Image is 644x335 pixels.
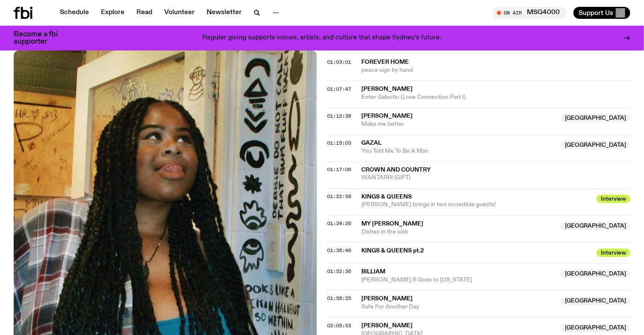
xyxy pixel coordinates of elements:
[361,113,413,119] span: [PERSON_NAME]
[327,86,351,92] span: 01:07:47
[327,141,351,145] button: 01:15:03
[327,114,351,119] button: 01:12:38
[361,221,423,227] span: My [PERSON_NAME]
[579,9,613,17] span: Support Us
[131,7,157,19] a: Read
[361,303,555,311] span: Safe For Another Day
[361,276,555,285] span: [PERSON_NAME] S Goes to [US_STATE]
[561,296,630,305] span: [GEOGRAPHIC_DATA]
[361,323,413,329] span: [PERSON_NAME]
[327,166,351,173] span: 01:17:06
[361,269,385,275] span: Billiam
[327,195,351,199] button: 01:22:59
[96,7,130,19] a: Explore
[597,195,630,203] span: Interview
[55,7,94,19] a: Schedule
[327,296,351,301] button: 01:58:25
[597,249,630,257] span: Interview
[361,140,381,146] span: GAZAL
[561,114,630,122] span: [GEOGRAPHIC_DATA]
[327,220,351,227] span: 01:34:26
[361,247,591,255] span: KINGS & QUEENS pt.2
[361,66,630,74] span: peace sign by hand
[573,7,630,19] button: Support Us
[561,141,630,149] span: [GEOGRAPHIC_DATA]
[327,268,351,275] span: 01:52:36
[327,222,351,226] button: 01:34:26
[159,7,200,19] a: Volunteer
[201,7,247,19] a: Newsletter
[493,7,567,19] button: On AirMSG4000
[327,168,351,172] button: 01:17:06
[361,120,555,128] span: Make me better
[361,228,555,237] span: Dishes in the sink
[561,222,630,230] span: [GEOGRAPHIC_DATA]
[327,295,351,302] span: 01:58:25
[14,31,68,45] h3: Become a fbi supporter
[561,324,630,332] span: [GEOGRAPHIC_DATA]
[327,323,351,329] span: 02:05:53
[327,270,351,274] button: 01:52:36
[561,270,630,278] span: [GEOGRAPHIC_DATA]
[203,34,442,42] p: Regular giving supports voices, artists, and culture that shape Sydney’s future.
[361,296,413,302] span: [PERSON_NAME]
[327,249,351,253] button: 01:38:46
[361,147,555,155] span: You Told Me To Be A Man
[327,60,351,65] button: 01:03:01
[327,59,351,65] span: 01:03:01
[361,93,630,101] span: Enter Galactic (Love Connection Part I)
[327,193,351,200] span: 01:22:59
[361,193,591,202] span: KINGS & QUEENS
[361,202,496,208] span: [PERSON_NAME] brings in two incredible guests!
[327,139,351,146] span: 01:15:03
[327,247,351,254] span: 01:38:46
[327,324,351,329] button: 02:05:53
[361,86,413,92] span: [PERSON_NAME]
[361,59,409,65] span: forever home
[361,167,431,173] span: Crown and Country
[361,174,630,182] span: WANTARRI (GIFT)
[327,87,351,92] button: 01:07:47
[327,113,351,119] span: 01:12:38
